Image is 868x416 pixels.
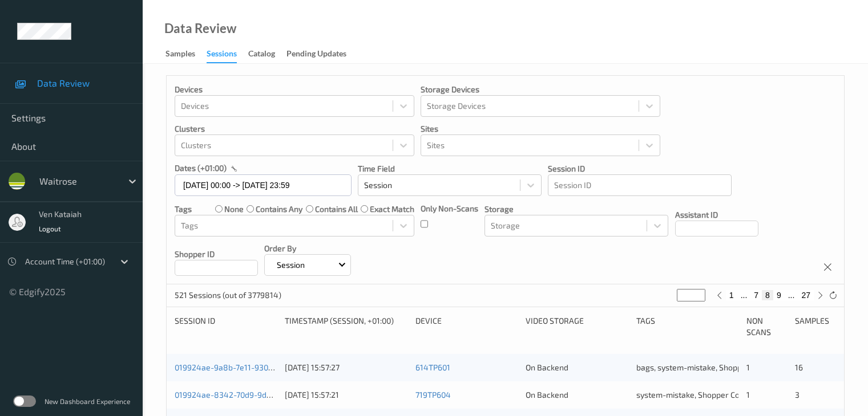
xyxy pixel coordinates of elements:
a: 019924ae-9a8b-7e11-9302-5bb355713593 [175,362,329,372]
div: Tags [636,315,738,338]
span: bags, system-mistake, Shopper Confirmed, Unusual-Activity [636,362,852,372]
div: On Backend [526,362,628,373]
div: Non Scans [746,315,788,338]
label: contains all [315,203,358,215]
div: Samples [795,315,836,338]
button: 1 [726,290,737,300]
a: Samples [165,46,207,62]
p: Tags [175,203,192,215]
span: 1 [746,390,750,399]
div: [DATE] 15:57:21 [285,389,407,401]
a: Catalog [248,46,286,62]
div: Sessions [207,48,237,63]
p: Sites [421,123,660,134]
p: dates (+01:00) [175,162,227,174]
p: Session ID [548,163,732,174]
p: Assistant ID [675,209,758,221]
button: ... [785,290,798,300]
button: 7 [750,290,762,300]
a: 614TP601 [415,362,450,372]
p: Storage Devices [421,84,660,95]
p: Session [273,259,309,271]
label: contains any [256,203,302,215]
button: ... [737,290,751,300]
p: Devices [175,84,414,95]
div: Catalog [248,48,275,62]
button: 9 [773,290,785,300]
label: exact match [370,203,414,215]
p: 521 Sessions (out of 3779814) [175,289,281,301]
a: Sessions [207,46,248,63]
a: 719TP604 [415,390,451,399]
div: Timestamp (Session, +01:00) [285,315,407,338]
a: 019924ae-8342-70d9-9d8d-39f485b4b354 [175,390,335,399]
p: Time Field [358,163,542,174]
p: Only Non-Scans [421,203,478,214]
div: Data Review [164,23,236,34]
span: 1 [746,362,750,372]
p: Storage [485,203,668,215]
p: Order By [264,243,351,254]
span: system-mistake, Shopper Confirmed, Unusual-Activity [636,390,831,399]
button: 8 [762,290,773,300]
p: Clusters [175,123,414,134]
div: Device [415,315,518,338]
div: On Backend [526,389,628,401]
div: Samples [165,48,195,62]
label: none [224,203,244,215]
div: Session ID [175,315,277,338]
div: Pending Updates [286,48,346,62]
button: 27 [798,290,814,300]
span: 3 [795,390,800,399]
p: Shopper ID [175,248,258,260]
span: 16 [795,362,803,372]
a: Pending Updates [286,46,358,62]
div: [DATE] 15:57:27 [285,362,407,373]
div: Video Storage [526,315,628,338]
